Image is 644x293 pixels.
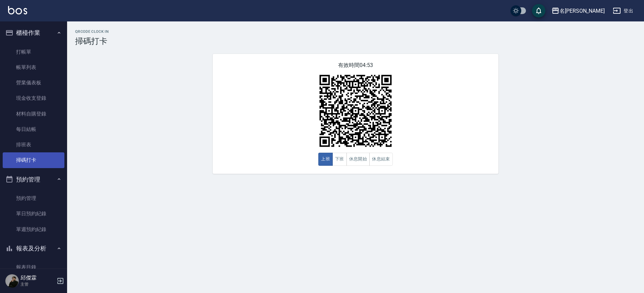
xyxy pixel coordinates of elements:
button: 下班 [332,153,347,166]
button: 報表及分析 [3,240,64,257]
a: 單日預約紀錄 [3,206,64,221]
a: 材料自購登錄 [3,106,64,122]
a: 每日結帳 [3,122,64,137]
a: 報表目錄 [3,260,64,275]
button: 櫃檯作業 [3,24,64,42]
button: 登出 [610,5,636,17]
img: Person [5,274,19,288]
div: 名[PERSON_NAME] [559,7,605,15]
a: 掃碼打卡 [3,152,64,168]
a: 現金收支登錄 [3,90,64,106]
a: 營業儀表板 [3,75,64,90]
a: 單週預約紀錄 [3,222,64,237]
button: 休息結束 [369,153,393,166]
button: 預約管理 [3,171,64,188]
h2: QRcode Clock In [75,29,636,34]
div: 有效時間 04:53 [213,54,498,174]
a: 預約管理 [3,191,64,206]
img: Logo [8,6,27,14]
a: 排班表 [3,137,64,152]
a: 打帳單 [3,44,64,60]
a: 帳單列表 [3,60,64,75]
h3: 掃碼打卡 [75,36,636,46]
h5: 邱傑霖 [20,275,55,281]
button: 休息開始 [346,153,370,166]
p: 主管 [20,281,55,287]
button: 上班 [318,153,333,166]
button: 名[PERSON_NAME] [549,4,607,18]
button: save [532,4,545,17]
